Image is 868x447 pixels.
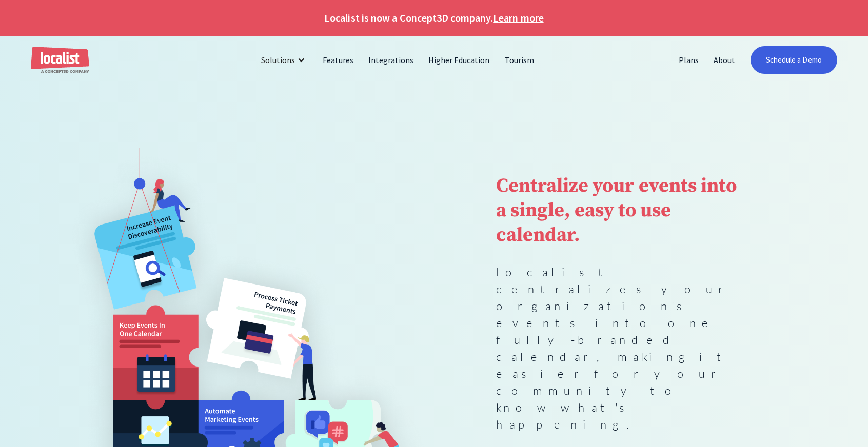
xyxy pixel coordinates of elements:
[421,48,498,72] a: Higher Education
[31,47,89,74] a: home
[751,46,837,74] a: Schedule a Demo
[498,48,542,72] a: Tourism
[361,48,421,72] a: Integrations
[493,10,543,26] a: Learn more
[706,48,743,72] a: About
[253,48,315,72] div: Solutions
[496,174,737,248] strong: Centralize your events into a single, easy to use calendar.
[261,54,295,66] div: Solutions
[315,48,361,72] a: Features
[496,263,744,433] p: Localist centralizes your organization's events into one fully-branded calendar, making it easier...
[672,48,706,72] a: Plans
